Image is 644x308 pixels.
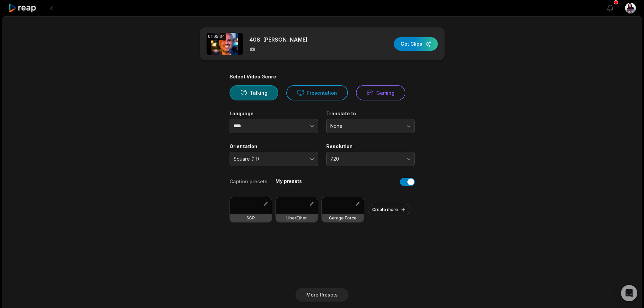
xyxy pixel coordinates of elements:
[330,123,401,129] span: None
[230,152,318,166] button: Square (1:1)
[326,152,415,166] button: 720
[234,156,305,162] span: Square (1:1)
[329,215,357,221] h3: Garage Force
[368,204,410,215] button: Create more
[246,215,255,221] h3: SGP
[356,85,405,100] button: Gaming
[286,215,307,221] h3: UberEther
[621,285,637,301] div: Open Intercom Messenger
[207,33,226,40] div: 01:05:34
[394,37,438,51] button: Get Clips
[326,111,415,117] label: Translate to
[330,156,401,162] span: 720
[286,85,348,100] button: Presentation
[276,178,302,191] button: My presets
[326,119,415,133] button: None
[230,74,415,80] div: Select Video Genre
[230,143,318,149] label: Orientation
[326,143,415,149] label: Resolution
[249,35,308,44] p: 408. [PERSON_NAME]
[230,111,318,117] label: Language
[230,178,267,191] button: Caption presets
[295,288,349,302] button: More Presets
[230,85,278,100] button: Talking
